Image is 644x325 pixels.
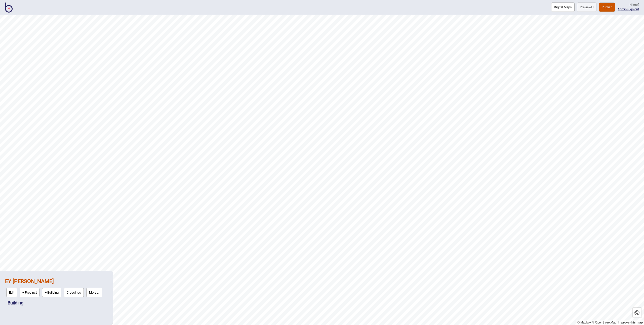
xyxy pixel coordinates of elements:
[577,321,591,324] a: Mapbox
[551,3,575,12] button: Digital Maps
[86,288,102,297] button: More ...
[599,3,615,12] button: Publish
[5,3,13,13] img: BindiMaps CMS
[627,7,639,11] button: Sign out
[5,287,18,298] a: Edit
[20,288,39,297] button: + Precinct
[591,6,594,8] img: preview
[5,278,54,284] a: EY [PERSON_NAME]
[618,7,627,11] a: Admin
[8,300,23,305] a: Building
[5,276,108,298] div: EY Sydney BindiWeb
[63,287,85,298] a: Crossings
[577,3,596,12] button: Preview
[6,288,17,297] button: Edit
[64,288,84,297] button: Crossings
[577,3,596,12] a: Previewpreview
[85,287,103,298] a: More ...
[618,321,643,324] a: Map feedback
[618,7,627,11] span: |
[42,288,61,297] button: + Building
[592,321,616,324] a: OpenStreetMap
[618,3,639,7] div: Hi keef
